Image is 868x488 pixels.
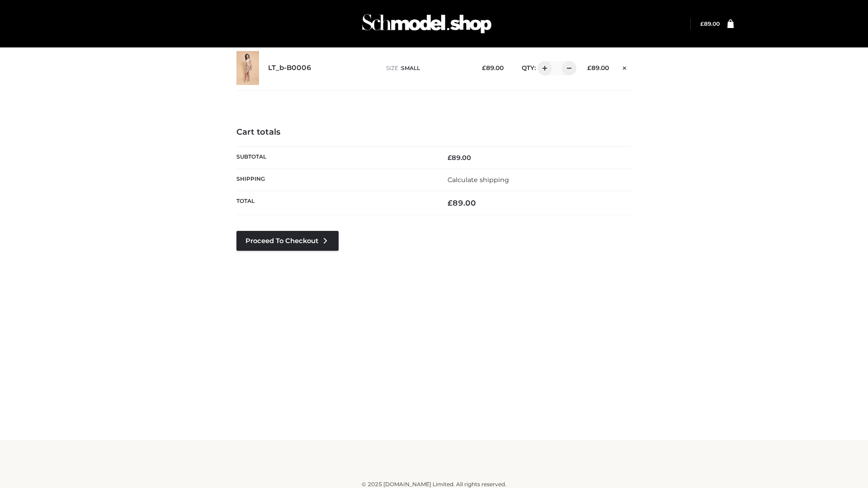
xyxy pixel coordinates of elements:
th: Shipping [236,169,434,191]
img: Schmodel Admin 964 [359,6,495,42]
span: £ [448,198,453,207]
bdi: 89.00 [482,64,504,71]
a: Proceed to Checkout [236,231,339,251]
a: Calculate shipping [448,176,509,184]
div: QTY: [513,61,573,75]
bdi: 89.00 [700,20,720,27]
span: £ [448,154,452,162]
bdi: 89.00 [448,154,471,162]
span: £ [587,64,591,71]
a: LT_b-B0006 [268,64,311,72]
span: SMALL [401,65,420,71]
span: £ [482,64,486,71]
th: Subtotal [236,146,434,169]
a: £89.00 [700,20,720,27]
bdi: 89.00 [587,64,609,71]
h4: Cart totals [236,127,632,137]
th: Total [236,191,434,215]
a: Remove this item [618,61,632,73]
p: size : [386,64,468,72]
bdi: 89.00 [448,198,476,207]
span: £ [700,20,704,27]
